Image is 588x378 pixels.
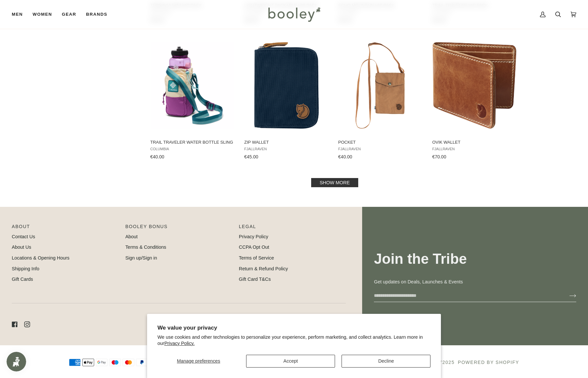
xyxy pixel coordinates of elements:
a: Ovik Wallet [431,36,518,162]
span: Gear [62,11,76,18]
img: Booley [265,5,323,24]
p: Pipeline_Footer Sub [239,223,346,233]
a: Zip Wallet [243,36,330,162]
input: your-email@example.com [374,290,559,302]
span: Zip Wallet [244,139,329,145]
div: Pagination [150,180,519,185]
a: About Us [12,244,31,250]
span: Columbia [150,147,235,151]
a: Terms of Service [239,255,274,261]
a: CCPA Opt Out [239,244,269,250]
p: Booley Bonus [125,223,232,233]
a: Privacy Policy [239,234,268,239]
a: Gift Card T&Cs [239,277,271,282]
span: Ovik Wallet [432,139,517,145]
span: Manage preferences [177,358,220,364]
h2: We value your privacy [158,324,431,331]
h3: Join the Tribe [374,250,576,268]
span: Fjallraven [244,147,329,151]
a: About [125,234,138,239]
span: Fjallraven [338,147,423,151]
span: €40.00 [150,154,164,159]
span: Men [12,11,23,18]
a: Show more [311,178,358,187]
button: Join [559,290,576,301]
a: Powered by Shopify [458,360,519,365]
button: Accept [246,355,335,368]
span: Brands [86,11,107,18]
a: Terms & Conditions [125,244,166,250]
span: Trail Traveler Water Bottle Sling [150,139,235,145]
span: Fjallraven [432,147,517,151]
img: Columbia Trail Traveler Water Bottle Sling Lemon Wash / Razzle / River Blue - Booley Galway [149,42,236,129]
a: Sign up/Sign in [125,255,157,261]
a: Privacy Policy. [164,341,195,346]
a: Return & Refund Policy [239,266,288,271]
p: Pipeline_Footer Main [12,223,119,233]
span: €70.00 [432,154,446,159]
img: Fjallraven Ovik Wallet Leather Cognac - Booley Galway [431,42,518,129]
iframe: Button to open loyalty program pop-up [7,352,26,371]
span: Pocket [338,139,423,145]
span: €45.00 [244,154,258,159]
a: Shipping Info [12,266,39,271]
a: Gift Cards [12,277,33,282]
button: Decline [342,355,430,368]
p: We use cookies and other technologies to personalize your experience, perform marketing, and coll... [158,334,431,347]
a: Locations & Opening Hours [12,255,70,261]
img: Fjallraven Zip Wallet Navy - Booley Galway [243,42,330,129]
span: Women [33,11,52,18]
span: €40.00 [338,154,352,159]
a: Trail Traveler Water Bottle Sling [149,36,236,162]
img: Fjallraven Pocket Khaki Dust - Booley Galway [337,42,424,129]
button: Manage preferences [158,355,240,368]
p: Get updates on Deals, Launches & Events [374,279,576,286]
a: Pocket [337,36,424,162]
a: Contact Us [12,234,35,239]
